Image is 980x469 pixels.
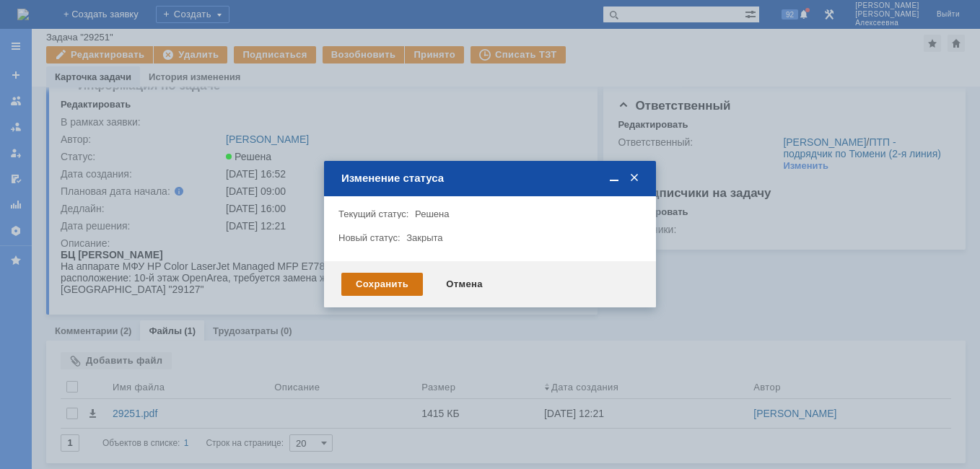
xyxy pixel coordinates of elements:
[338,209,408,219] label: Текущий статус:
[607,172,621,185] span: Свернуть (Ctrl + M)
[338,232,401,243] label: Новый статус:
[415,209,449,219] span: Решена
[341,172,642,185] div: Изменение статуса
[627,172,642,185] span: Закрыть
[406,232,442,243] span: Закрыта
